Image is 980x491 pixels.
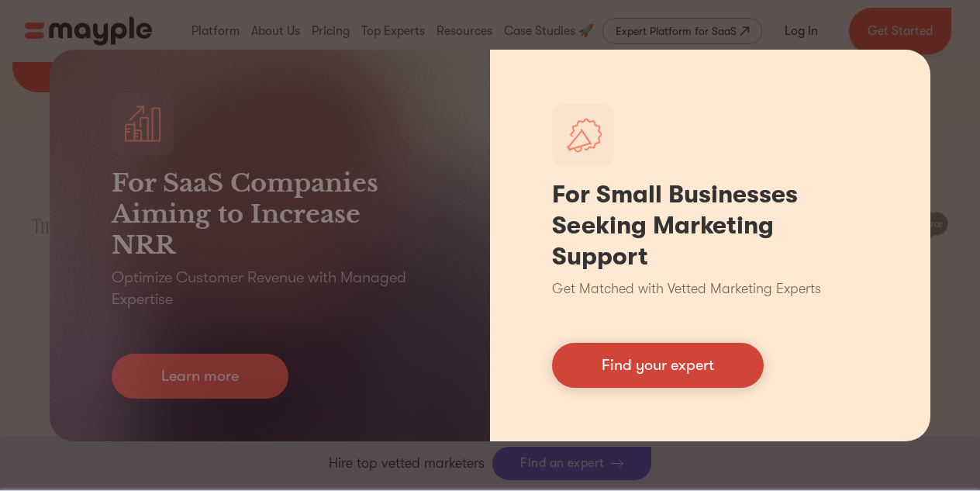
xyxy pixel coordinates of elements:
h3: For SaaS Companies Aiming to Increase NRR [112,168,428,261]
p: Optimize Customer Revenue with Managed Expertise [112,267,428,310]
a: Learn more [112,354,288,399]
a: Find your expert [552,343,764,388]
p: Get Matched with Vetted Marketing Experts [552,278,821,299]
h1: For Small Businesses Seeking Marketing Support [552,179,868,272]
